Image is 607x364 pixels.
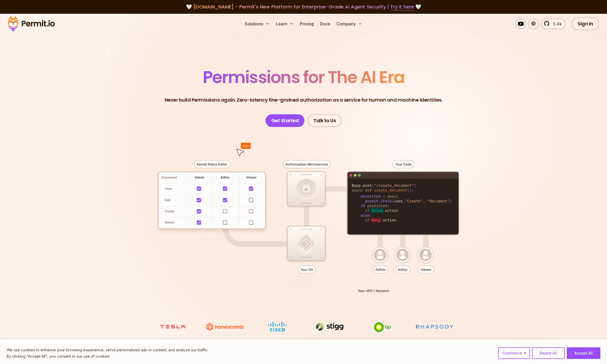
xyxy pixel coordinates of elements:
[334,19,364,29] button: Company
[243,19,272,29] button: Solutions
[13,3,594,11] div: 🤍 🤍
[572,17,599,30] a: Sign In
[7,347,208,353] p: We use cookies to enhance your browsing experience, serve personalized ads or content, and analyz...
[165,96,443,104] p: Never build Permissions again. Zero-latency fine-grained authorization as a service for human and...
[258,322,297,332] img: Cisco
[5,15,57,33] img: Permit logo
[390,3,414,10] a: Try it here
[274,19,296,29] button: Learn
[498,347,530,359] button: Customize
[153,322,192,332] img: tesla
[308,114,341,127] a: Talk to Us
[266,114,305,127] a: Get Started
[541,19,565,29] a: 5.4k
[205,322,245,332] img: Honeycomb
[298,19,316,29] a: Pricing
[415,322,455,332] img: Rhapsody Health
[550,21,562,27] span: 5.4k
[7,353,208,360] p: By clicking "Accept All", you consent to our use of cookies.
[532,347,565,359] button: Reject All
[193,3,414,10] span: [DOMAIN_NAME] - Permit's New Platform for Enterprise-Grade AI Agent Security |
[318,19,332,29] a: Docs
[310,322,350,332] img: Stigg
[362,322,402,333] img: bp
[203,65,404,89] span: Permissions for The AI Era
[567,347,600,359] button: Accept All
